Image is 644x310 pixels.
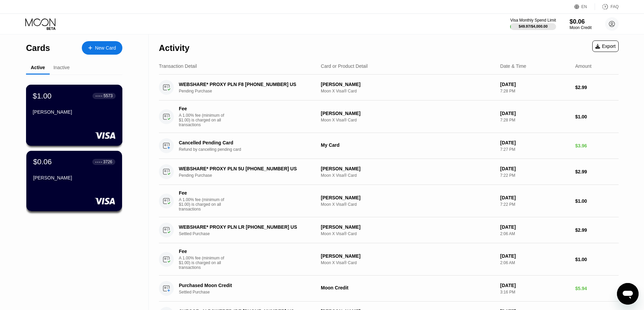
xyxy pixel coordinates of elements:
[321,231,495,236] div: Moon X Visa® Card
[500,111,570,116] div: [DATE]
[53,65,70,70] div: Inactive
[82,41,122,55] div: New Card
[179,106,226,111] div: Fee
[500,260,570,265] div: 2:06 AM
[592,40,619,52] div: Export
[33,175,115,180] div: [PERSON_NAME]
[95,161,102,163] div: ● ● ● ●
[159,185,619,217] div: FeeA 1.00% fee (minimum of $1.00) is charged on all transactions[PERSON_NAME]Moon X Visa® Card[DA...
[500,202,570,207] div: 7:22 PM
[519,24,548,28] div: $49.97 / $4,000.00
[581,4,587,9] div: EN
[595,3,619,10] div: FAQ
[179,249,226,254] div: Fee
[179,147,320,152] div: Refund by cancelling pending card
[159,133,619,159] div: Cancelled Pending CardRefund by cancelling pending cardMy Card[DATE]7:27 PM$3.96
[321,195,495,200] div: [PERSON_NAME]
[179,173,320,178] div: Pending Purchase
[159,75,619,101] div: WEBSHARE* PROXY PLN F8 [PHONE_NUMBER] USPending Purchase[PERSON_NAME]Moon X Visa® Card[DATE]7:28 ...
[500,63,526,69] div: Date & Time
[26,85,122,145] div: $1.00● ● ● ●5573[PERSON_NAME]
[179,89,320,93] div: Pending Purchase
[159,217,619,243] div: WEBSHARE* PROXY PLN LR [PHONE_NUMBER] USSettled Purchase[PERSON_NAME]Moon X Visa® Card[DATE]2:06 ...
[575,286,619,291] div: $5.94
[321,173,495,178] div: Moon X Visa® Card
[500,253,570,259] div: [DATE]
[595,44,616,49] div: Export
[179,283,310,288] div: Purchased Moon Credit
[574,3,595,10] div: EN
[321,166,495,171] div: [PERSON_NAME]
[33,109,116,115] div: [PERSON_NAME]
[611,4,619,9] div: FAQ
[159,43,189,53] div: Activity
[159,63,197,69] div: Transaction Detail
[321,111,495,116] div: [PERSON_NAME]
[500,283,570,288] div: [DATE]
[33,158,52,166] div: $0.06
[321,260,495,265] div: Moon X Visa® Card
[321,63,368,69] div: Card or Product Detail
[159,243,619,276] div: FeeA 1.00% fee (minimum of $1.00) is charged on all transactions[PERSON_NAME]Moon X Visa® Card[DA...
[179,197,230,212] div: A 1.00% fee (minimum of $1.00) is charged on all transactions
[321,82,495,87] div: [PERSON_NAME]
[575,85,619,90] div: $2.99
[500,231,570,236] div: 2:06 AM
[575,198,619,204] div: $1.00
[500,195,570,200] div: [DATE]
[31,65,45,70] div: Active
[33,91,52,100] div: $1.00
[570,18,592,30] div: $0.06Moon Credit
[179,82,310,87] div: WEBSHARE* PROXY PLN F8 [PHONE_NUMBER] US
[575,143,619,148] div: $3.96
[500,118,570,122] div: 7:28 PM
[500,173,570,178] div: 7:22 PM
[575,227,619,233] div: $2.99
[500,140,570,145] div: [DATE]
[570,18,592,25] div: $0.06
[500,82,570,87] div: [DATE]
[179,140,310,145] div: Cancelled Pending Card
[179,256,230,270] div: A 1.00% fee (minimum of $1.00) is charged on all transactions
[321,142,495,148] div: My Card
[575,169,619,174] div: $2.99
[510,18,556,30] div: Visa Monthly Spend Limit$49.97/$4,000.00
[159,159,619,185] div: WEBSHARE* PROXY PLN 5U [PHONE_NUMBER] USPending Purchase[PERSON_NAME]Moon X Visa® Card[DATE]7:22 ...
[103,93,113,98] div: 5573
[159,101,619,133] div: FeeA 1.00% fee (minimum of $1.00) is charged on all transactions[PERSON_NAME]Moon X Visa® Card[DA...
[96,95,102,97] div: ● ● ● ●
[321,89,495,93] div: Moon X Visa® Card
[321,118,495,122] div: Moon X Visa® Card
[159,276,619,302] div: Purchased Moon CreditSettled PurchaseMoon Credit[DATE]3:16 PM$5.94
[617,283,639,305] iframe: Button to launch messaging window
[95,45,116,51] div: New Card
[575,63,591,69] div: Amount
[510,18,556,23] div: Visa Monthly Spend Limit
[179,166,310,171] div: WEBSHARE* PROXY PLN 5U [PHONE_NUMBER] US
[500,224,570,230] div: [DATE]
[179,231,320,236] div: Settled Purchase
[321,224,495,230] div: [PERSON_NAME]
[179,113,230,127] div: A 1.00% fee (minimum of $1.00) is charged on all transactions
[179,224,310,230] div: WEBSHARE* PROXY PLN LR [PHONE_NUMBER] US
[500,89,570,93] div: 7:28 PM
[575,114,619,119] div: $1.00
[575,257,619,262] div: $1.00
[570,25,592,30] div: Moon Credit
[321,285,495,290] div: Moon Credit
[179,190,226,196] div: Fee
[500,290,570,294] div: 3:16 PM
[26,151,122,211] div: $0.06● ● ● ●3726[PERSON_NAME]
[321,253,495,259] div: [PERSON_NAME]
[321,202,495,207] div: Moon X Visa® Card
[500,147,570,152] div: 7:27 PM
[500,166,570,171] div: [DATE]
[179,290,320,294] div: Settled Purchase
[103,160,112,164] div: 3726
[26,43,50,53] div: Cards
